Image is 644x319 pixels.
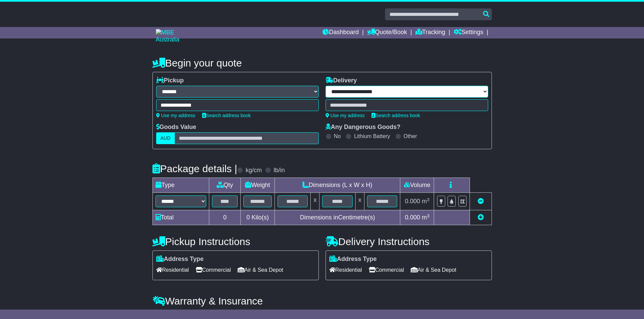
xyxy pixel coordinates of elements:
[156,265,189,275] span: Residential
[323,27,359,38] a: Dashboard
[241,210,275,225] td: Kilo(s)
[326,77,357,84] label: Delivery
[415,27,445,38] a: Tracking
[273,167,285,174] label: lb/in
[202,113,251,118] a: Search address book
[275,178,400,193] td: Dimensions (L x W x H)
[329,265,362,275] span: Residential
[400,178,434,193] td: Volume
[326,124,401,131] label: Any Dangerous Goods?
[422,214,430,221] span: m
[427,197,430,202] sup: 3
[478,214,484,221] a: Add new item
[334,133,341,139] label: No
[152,178,209,193] td: Type
[329,256,377,263] label: Address Type
[156,77,184,84] label: Pickup
[326,236,492,247] h4: Delivery Instructions
[427,213,430,218] sup: 3
[369,265,404,275] span: Commercial
[422,198,430,205] span: m
[152,210,209,225] td: Total
[156,113,195,118] a: Use my address
[275,210,400,225] td: Dimensions in Centimetre(s)
[405,198,420,205] span: 0.000
[156,124,196,131] label: Goods Value
[245,167,262,174] label: kg/cm
[152,236,319,247] h4: Pickup Instructions
[354,133,390,139] label: Lithium Battery
[355,193,364,210] td: x
[152,163,237,174] h4: Package details |
[196,265,231,275] span: Commercial
[246,214,250,221] span: 0
[326,113,365,118] a: Use my address
[209,178,241,193] td: Qty
[372,113,420,118] a: Search address book
[152,295,492,307] h4: Warranty & Insurance
[405,214,420,221] span: 0.000
[152,57,492,69] h4: Begin your quote
[404,133,417,139] label: Other
[367,27,407,38] a: Quote/Book
[241,178,275,193] td: Weight
[478,198,484,205] a: Remove this item
[454,27,483,38] a: Settings
[311,193,319,210] td: x
[411,265,456,275] span: Air & Sea Depot
[209,210,241,225] td: 0
[156,256,204,263] label: Address Type
[238,265,283,275] span: Air & Sea Depot
[156,132,175,144] label: AUD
